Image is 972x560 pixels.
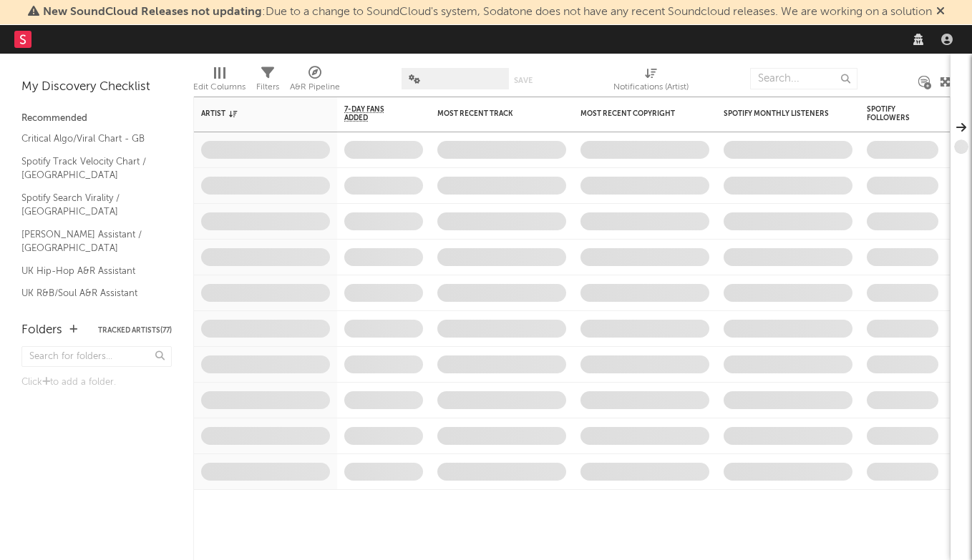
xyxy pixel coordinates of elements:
div: Spotify Followers [867,105,917,122]
button: Save [514,77,533,84]
div: Recommended [21,110,172,127]
div: Folders [21,322,62,339]
input: Search... [750,68,857,89]
a: UK R&B/Soul A&R Assistant [21,285,157,301]
div: Filters [256,61,279,102]
div: Edit Columns [193,79,246,96]
div: Most Recent Copyright [580,109,688,118]
a: Critical Algo/Viral Chart - GB [21,131,157,147]
div: Edit Columns [193,61,246,102]
div: Artist [201,109,308,118]
div: Most Recent Track [437,109,545,118]
div: Notifications (Artist) [613,61,689,102]
a: Spotify Search Virality / [GEOGRAPHIC_DATA] [21,190,157,220]
div: Spotify Monthly Listeners [724,109,831,118]
input: Search for folders... [21,346,172,367]
div: Click to add a folder. [21,374,172,391]
span: Dismiss [936,6,945,18]
span: New SoundCloud Releases not updating [43,6,262,18]
div: My Discovery Checklist [21,79,172,96]
a: Spotify Track Velocity Chart / [GEOGRAPHIC_DATA] [21,154,157,183]
div: A&R Pipeline [290,61,340,102]
a: [PERSON_NAME] Assistant / [GEOGRAPHIC_DATA] [21,227,157,256]
span: 7-Day Fans Added [344,105,402,122]
button: Tracked Artists(77) [98,327,172,334]
div: Notifications (Artist) [613,79,689,96]
div: A&R Pipeline [290,79,340,96]
div: Filters [256,79,279,96]
a: UK Hip-Hop A&R Assistant [21,263,157,279]
span: : Due to a change to SoundCloud's system, Sodatone does not have any recent Soundcloud releases. ... [43,6,932,18]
